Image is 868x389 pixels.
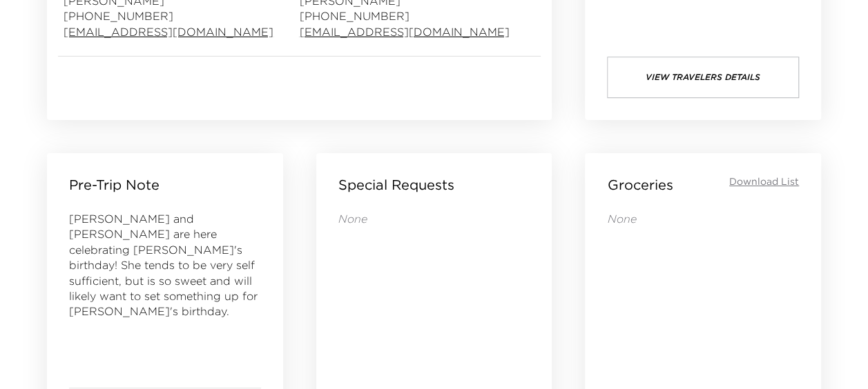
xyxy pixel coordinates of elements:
[338,211,530,226] p: None
[69,212,258,318] span: [PERSON_NAME] and [PERSON_NAME] are here celebrating [PERSON_NAME]'s birthday! She tends to be ve...
[64,8,273,23] span: [PHONE_NUMBER]
[607,57,799,98] button: View Travelers Details
[607,175,673,194] p: Groceries
[64,24,273,39] a: [EMAIL_ADDRESS][DOMAIN_NAME]
[607,211,799,226] p: None
[338,175,454,194] p: Special Requests
[300,8,510,23] span: [PHONE_NUMBER]
[69,175,160,194] p: Pre-Trip Note
[300,24,510,39] a: [EMAIL_ADDRESS][DOMAIN_NAME]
